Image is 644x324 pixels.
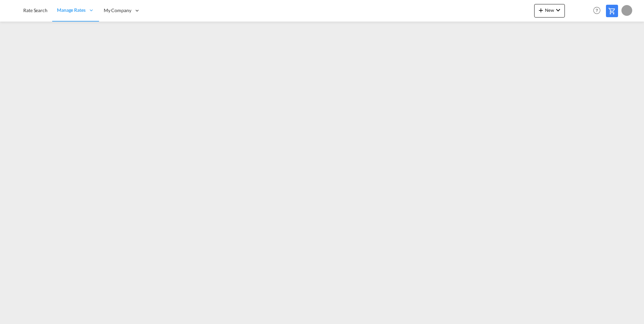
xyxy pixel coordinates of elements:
md-icon: icon-plus 400-fg [537,6,545,14]
span: Manage Rates [57,7,86,13]
span: My Company [104,7,131,14]
div: Help [591,5,606,17]
md-icon: icon-chevron-down [554,6,562,14]
button: icon-plus 400-fgNewicon-chevron-down [534,4,565,18]
span: Rate Search [23,7,47,13]
span: Help [591,5,603,16]
span: New [537,7,562,13]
